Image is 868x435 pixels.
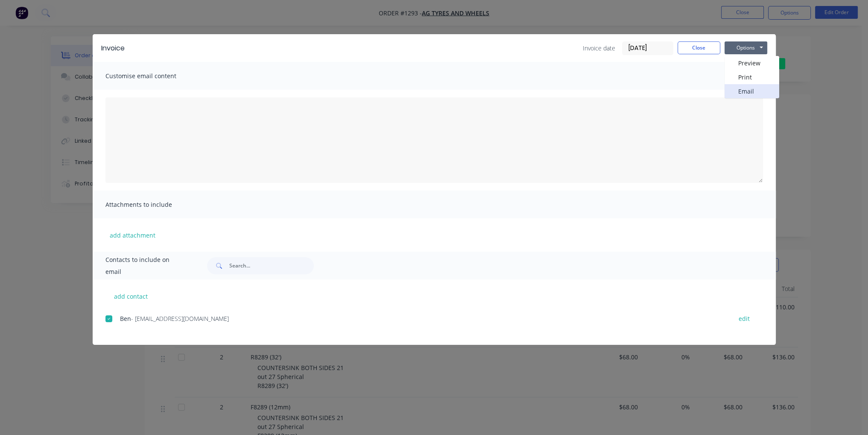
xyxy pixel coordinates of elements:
button: edit [734,313,755,324]
span: - [EMAIL_ADDRESS][DOMAIN_NAME] [131,314,229,323]
span: Attachments to include [105,199,199,211]
span: Contacts to include on email [105,254,186,278]
button: Options [725,41,767,54]
span: Customise email content [105,70,199,82]
span: Ben [120,314,131,323]
button: Close [678,41,720,54]
span: Invoice date [583,44,615,53]
button: Email [725,84,779,98]
button: add contact [105,290,157,303]
button: Preview [725,56,779,70]
button: add attachment [105,229,160,241]
button: Print [725,70,779,84]
input: Search... [229,257,314,274]
div: Invoice [101,43,125,53]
